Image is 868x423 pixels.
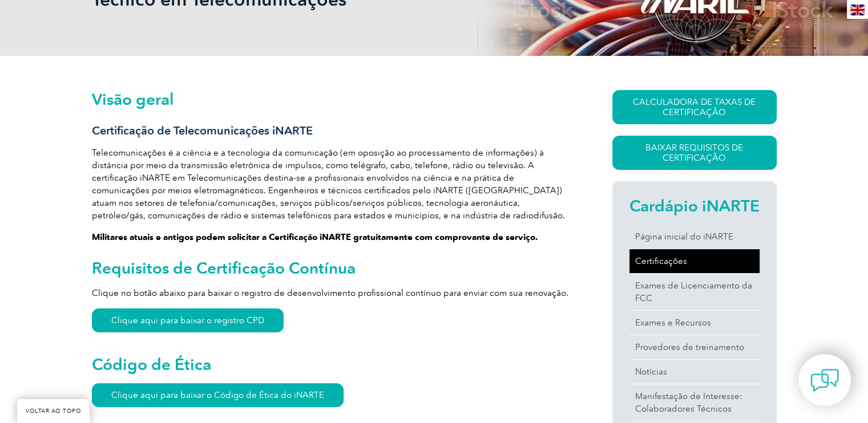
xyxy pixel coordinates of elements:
[92,383,344,407] a: Clique aqui para baixar o Código de Ética do iNARTE
[635,342,744,352] font: Provedores de treinamento
[629,274,760,310] a: Exames de Licenciamento da FCC
[629,196,760,215] font: Cardápio iNARTE
[92,90,174,109] font: Visão geral
[629,249,760,273] a: Certificações
[92,288,568,298] font: Clique no botão abaixo para baixar o registro de desenvolvimento profissional contínuo para envia...
[635,367,667,377] font: Notícias
[17,399,90,423] a: VOLTAR AO TOPO
[92,232,538,242] font: Militares atuais e antigos podem solicitar a Certificação iNARTE gratuitamente com comprovante de...
[633,97,756,117] font: CALCULADORA DE TAXAS DE CERTIFICAÇÃO
[111,315,264,326] font: Clique aqui para baixar o registro CPD
[629,335,760,359] a: Provedores de treinamento
[92,148,565,221] font: Telecomunicações é a ciência e a tecnologia da comunicação (em oposição ao processamento de infor...
[635,280,752,303] font: Exames de Licenciamento da FCC
[92,258,356,278] font: Requisitos de Certificação Contínua
[612,136,777,170] a: Baixar Requisitos de Certificação
[92,308,284,332] a: Clique aqui para baixar o registro CPD
[92,355,211,374] font: Código de Ética
[612,90,777,124] a: CALCULADORA DE TAXAS DE CERTIFICAÇÃO
[635,391,742,401] font: Manifestação de Interesse:
[629,384,760,421] a: Manifestação de Interesse:Colaboradores Técnicos
[635,404,732,414] font: Colaboradores Técnicos
[635,256,687,266] font: Certificações
[92,124,313,137] font: Certificação de Telecomunicações iNARTE
[629,225,760,249] a: Página inicial do iNARTE
[111,390,324,400] font: Clique aqui para baixar o Código de Ética do iNARTE
[635,318,711,328] font: Exames e Recursos
[850,5,865,15] img: en
[629,311,760,335] a: Exames e Recursos
[629,360,760,384] a: Notícias
[26,408,81,414] font: VOLTAR AO TOPO
[645,143,743,163] font: Baixar Requisitos de Certificação
[810,366,839,394] img: contact-chat.png
[635,231,733,242] font: Página inicial do iNARTE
